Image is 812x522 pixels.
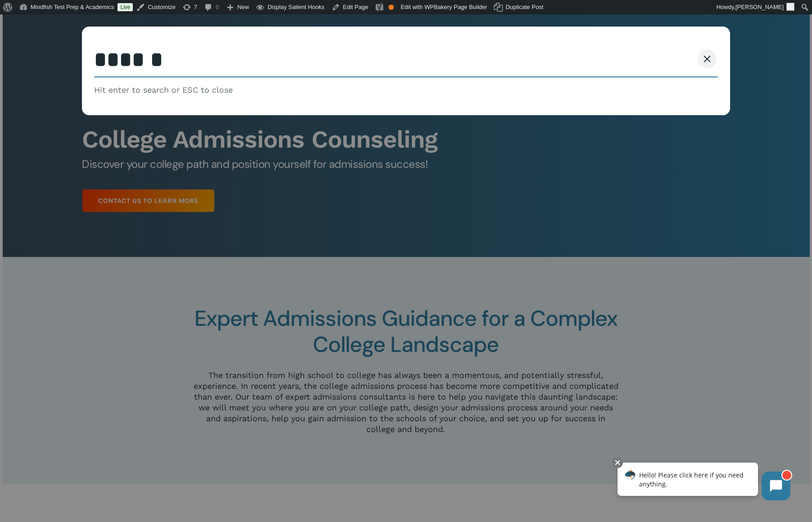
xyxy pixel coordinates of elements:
[117,3,133,11] a: Live
[735,4,784,10] span: [PERSON_NAME]
[82,189,214,212] a: Contact Us to Learn More
[94,85,233,95] span: Hit enter to search or ESC to close
[194,304,618,359] span: Expert Admissions Guidance for a Complex College Landscape
[608,455,799,509] iframe: Chatbot
[98,196,198,205] span: Contact Us to Learn More
[94,43,718,77] input: Search
[82,125,438,153] b: College Admissions Counseling
[194,370,618,434] span: The transition from high school to college has always been a momentous, and potentially stressful...
[388,4,394,10] div: OK
[82,157,428,171] span: Discover your college path and position yourself for admissions success!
